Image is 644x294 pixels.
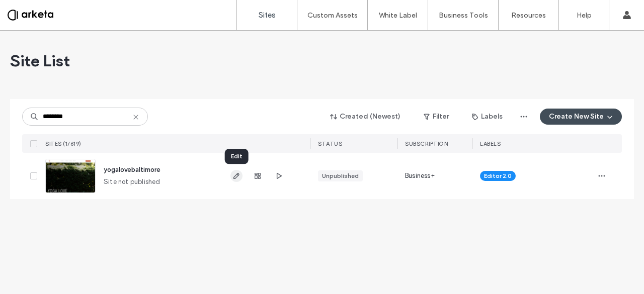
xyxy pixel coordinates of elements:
span: Site List [10,51,70,71]
span: LABELS [480,140,501,147]
span: Business+ [405,171,435,181]
button: Filter [414,109,459,125]
a: yogalovebaltimore [104,166,160,173]
button: Created (Newest) [321,109,410,125]
div: Edit [225,149,249,164]
button: Create New Site [540,109,622,125]
label: Business Tools [439,11,488,20]
label: Custom Assets [307,11,358,20]
span: STATUS [318,140,342,147]
span: Editor 2.0 [484,171,512,180]
label: White Label [379,11,417,20]
label: Sites [259,11,276,20]
span: Help [23,7,43,16]
label: Resources [511,11,546,20]
span: SITES (1/619) [45,140,82,147]
span: SUBSCRIPTION [405,140,448,147]
div: Unpublished [322,171,359,180]
span: Site not published [104,177,160,187]
label: Help [577,11,592,20]
button: Labels [463,109,512,125]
